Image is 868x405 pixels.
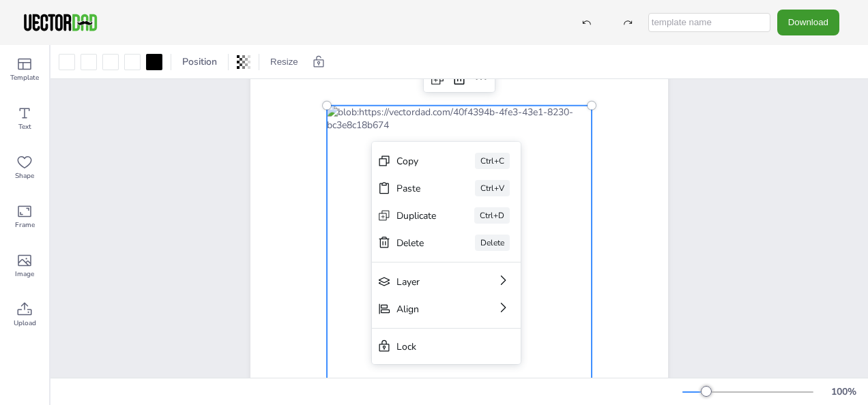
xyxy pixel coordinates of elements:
div: Ctrl+C [475,153,510,169]
span: Frame [15,220,35,230]
img: VectorDad-1.png [22,12,99,33]
div: 100 % [827,385,860,398]
span: Image [15,269,34,280]
div: Ctrl+D [474,207,510,224]
div: Layer [396,275,458,288]
span: Template [10,72,39,83]
button: Download [777,10,839,35]
span: Shape [15,170,34,181]
div: Delete [396,237,437,250]
span: Text [18,121,31,132]
div: Ctrl+V [475,180,510,196]
input: template name [648,13,770,32]
div: Paste [396,182,437,195]
button: Resize [265,51,304,73]
div: Duplicate [396,209,436,222]
div: Align [396,303,458,316]
span: Upload [14,318,36,329]
div: Delete [475,235,510,251]
div: Lock [396,340,477,353]
div: Copy [396,155,437,168]
span: Position [179,55,220,68]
